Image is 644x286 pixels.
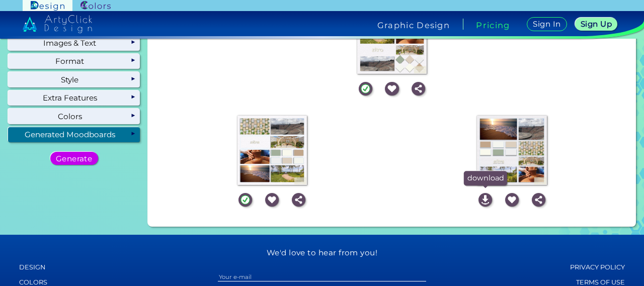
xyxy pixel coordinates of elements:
div: Generated Moodboards [8,127,140,142]
a: Design [19,261,109,274]
img: icon_favourite_white.svg [385,82,398,96]
h4: Graphic Design [377,21,450,29]
div: Style [8,72,140,87]
h5: Generate [57,155,90,162]
img: icon_share_white.svg [412,82,425,96]
div: Extra Features [8,90,140,106]
div: Images & Text [8,35,140,50]
img: icon_share_white.svg [292,193,305,207]
a: Pricing [476,21,510,29]
a: Privacy policy [534,261,624,274]
img: icon_favourite_white.svg [505,193,519,207]
div: Format [8,54,140,69]
input: Your e-mail [218,272,427,281]
img: icon_share_white.svg [532,193,545,207]
div: Colors [8,109,140,124]
h5: Sign Up [582,21,610,28]
img: artyclick_design_logo_white_combined_path.svg [23,15,92,33]
img: icon_download_white.svg [478,193,492,207]
img: icon_success.svg [238,193,252,207]
img: icon_success.svg [359,82,372,96]
img: icon_favourite_white.svg [265,193,279,207]
h5: Sign In [534,21,559,28]
img: ArtyClick Colors logo [80,1,111,11]
h5: We'd love to hear from you! [148,248,496,257]
a: Sign In [529,18,565,31]
p: download [464,171,507,185]
a: Sign Up [577,18,615,30]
